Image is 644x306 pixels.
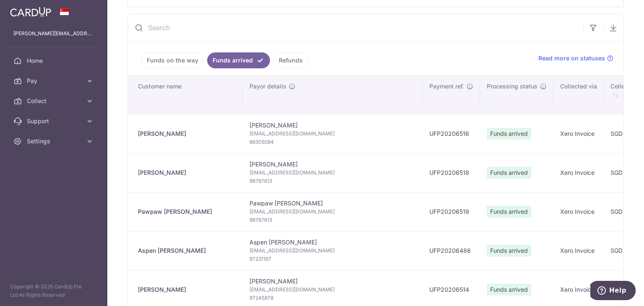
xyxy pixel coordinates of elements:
div: Pawpaw [PERSON_NAME] [138,207,236,216]
p: [PERSON_NAME][EMAIL_ADDRESS][DOMAIN_NAME] [13,29,94,38]
div: Aspen [PERSON_NAME] [138,246,236,255]
iframe: Opens a widget where you can find more information [590,281,636,302]
span: Help [19,6,36,13]
span: Funds arrived [487,128,531,140]
th: Payment ref. [423,75,480,114]
span: Read more on statuses [538,54,605,62]
span: Collect [27,97,82,105]
td: [PERSON_NAME] [243,153,423,192]
td: Aspen [PERSON_NAME] [243,231,423,270]
div: [PERSON_NAME] [138,285,236,294]
td: Xero Invoice [553,153,604,192]
span: Pay [27,77,82,85]
span: Payment ref. [429,82,464,91]
td: Xero Invoice [553,114,604,153]
span: 98787613 [249,177,416,185]
span: Payor details [249,82,286,91]
span: Funds arrived [487,167,531,179]
th: Collected via [553,75,604,114]
span: [EMAIL_ADDRESS][DOMAIN_NAME] [249,246,416,255]
span: [EMAIL_ADDRESS][DOMAIN_NAME] [249,130,416,138]
span: [EMAIL_ADDRESS][DOMAIN_NAME] [249,169,416,177]
span: 98787613 [249,216,416,224]
td: UFP20206486 [423,231,480,270]
td: Pawpaw [PERSON_NAME] [243,192,423,231]
span: [EMAIL_ADDRESS][DOMAIN_NAME] [249,207,416,216]
a: Read more on statuses [538,54,613,62]
td: Xero Invoice [553,192,604,231]
td: UFP20206519 [423,192,480,231]
th: Processing status [480,75,553,114]
input: Search [128,14,583,41]
img: CardUp [10,7,51,17]
th: Customer name [128,75,243,114]
a: Refunds [273,52,308,68]
span: 97245878 [249,294,416,302]
span: Support [27,117,82,125]
span: Funds arrived [487,206,531,218]
span: 86309284 [249,138,416,146]
td: [PERSON_NAME] [243,114,423,153]
div: [PERSON_NAME] [138,130,236,138]
span: Processing status [487,82,538,91]
td: Xero Invoice [553,231,604,270]
td: UFP20206516 [423,114,480,153]
span: Funds arrived [487,284,531,296]
a: Funds arrived [207,52,270,68]
span: Funds arrived [487,245,531,257]
span: [EMAIL_ADDRESS][DOMAIN_NAME] [249,285,416,294]
span: Settings [27,137,82,145]
a: Funds on the way [141,52,204,68]
span: 97231167 [249,255,416,263]
th: Payor details [243,75,423,114]
div: [PERSON_NAME] [138,169,236,177]
td: UFP20206518 [423,153,480,192]
span: Home [27,57,82,65]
